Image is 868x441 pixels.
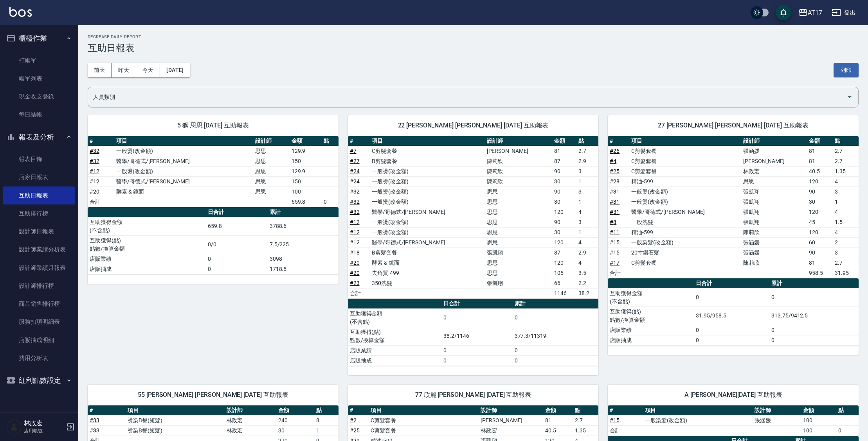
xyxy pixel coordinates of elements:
td: 互助獲得(點) 點數/換算金額 [348,327,441,345]
td: 互助獲得金額 (不含點) [348,308,441,327]
th: # [608,405,643,416]
td: 1718.5 [268,264,339,274]
td: 66 [552,278,576,288]
td: 31.95 [833,268,859,278]
td: 100 [290,186,322,197]
td: 思思 [485,186,553,197]
td: 90 [807,186,833,197]
td: 思思 [253,176,290,186]
th: # [608,136,629,146]
td: 張涵媛 [753,415,801,425]
td: 2.9 [576,247,598,258]
a: #2 [350,417,357,423]
td: 129.9 [290,166,322,176]
td: C剪髮套餐 [629,146,741,156]
td: 陳莉欣 [741,227,807,237]
td: 120 [552,207,576,217]
th: 累計 [513,299,599,309]
a: #11 [610,229,619,235]
a: 店家日報表 [3,168,75,186]
td: 90 [807,247,833,258]
td: 40.5 [807,166,833,176]
td: 思思 [741,176,807,186]
td: 合計 [88,197,114,207]
p: 店用帳號 [24,427,64,434]
td: 林政宏 [225,415,277,425]
td: 3.5 [576,268,598,278]
td: 張凱翔 [741,207,807,217]
th: 設計師 [253,136,290,146]
td: 3 [576,166,598,176]
td: 林政宏 [741,166,807,176]
span: 27 [PERSON_NAME] [PERSON_NAME] [DATE] 互助報表 [617,122,849,129]
td: 31.95/958.5 [694,307,769,325]
td: 互助獲得金額 (不含點) [88,217,206,235]
th: 金額 [807,136,833,146]
th: 日合計 [206,207,267,217]
td: 一般燙(改金額) [114,166,253,176]
td: 4 [833,176,859,186]
td: 張凱翔 [741,217,807,227]
td: 90 [552,186,576,197]
td: 0 [694,325,769,335]
th: 點 [573,405,598,416]
td: 1 [833,197,859,207]
td: 店販抽成 [348,355,441,366]
td: 2 [833,237,859,247]
td: 一般燙(改金額) [629,186,741,197]
td: 一般燙(改金額) [370,197,485,207]
td: 150 [290,176,322,186]
a: #32 [90,148,99,154]
td: 燙染B餐(短髮) [126,415,224,425]
button: [DATE] [160,63,190,77]
button: 列印 [834,63,859,77]
button: 紅利點數設定 [3,370,75,391]
td: 0 [513,345,599,355]
td: 81 [552,146,576,156]
td: [PERSON_NAME] [479,415,543,425]
td: 4 [576,207,598,217]
a: #33 [90,417,99,423]
table: a dense table [608,405,859,436]
td: 一般燙(改金額) [114,146,253,156]
td: 38.2/1146 [441,327,513,345]
th: 項目 [369,405,479,416]
button: 今天 [136,63,160,77]
td: 0 [694,335,769,345]
a: 現金收支登錄 [3,88,75,106]
td: 1.5 [833,217,859,227]
a: 商品銷售排行榜 [3,295,75,313]
button: save [776,5,791,20]
td: 90 [552,166,576,176]
td: 4 [833,207,859,217]
td: 1 [576,227,598,237]
a: #25 [350,427,360,434]
td: 思思 [485,237,553,247]
a: #15 [610,417,619,423]
th: 設計師 [485,136,553,146]
td: 20寸鑽石髮 [629,247,741,258]
td: 4 [576,237,598,247]
span: 22 [PERSON_NAME] [PERSON_NAME] [DATE] 互助報表 [357,122,589,129]
th: 日合計 [694,278,769,289]
td: 店販抽成 [88,264,206,274]
a: #32 [350,209,360,215]
a: #12 [350,219,360,225]
th: 項目 [629,136,741,146]
td: 互助獲得(點) 點數/換算金額 [608,307,694,325]
td: 思思 [485,217,553,227]
td: 3098 [268,254,339,264]
a: #31 [610,199,619,205]
a: #12 [350,239,360,246]
th: 金額 [276,405,314,416]
td: 陳莉欣 [485,156,553,166]
td: 1146 [552,288,576,298]
th: 設計師 [741,136,807,146]
button: 前天 [88,63,112,77]
a: #20 [350,270,360,276]
td: 店販業績 [608,325,694,335]
td: 一般燙(改金額) [370,176,485,186]
td: 張凱翔 [485,247,553,258]
th: 點 [322,136,339,146]
td: 45 [807,217,833,227]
